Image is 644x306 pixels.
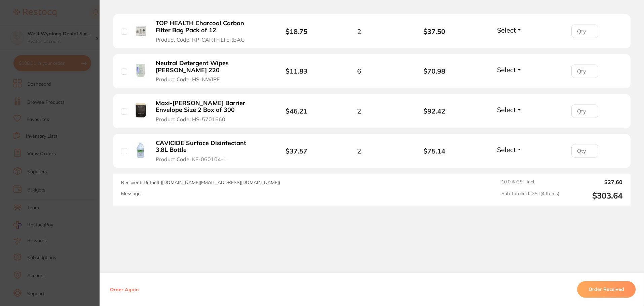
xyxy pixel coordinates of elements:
img: Neutral Detergent Wipes HENRY SCHEIN 220 [132,62,149,79]
span: Select [497,145,516,154]
button: CAVICIDE Surface Disinfectant 3.8L Bottle Product Code: KE-060104-1 [154,139,262,163]
img: CAVICIDE Surface Disinfectant 3.8L Bottle [132,142,149,159]
span: Recipient: Default ( [DOMAIN_NAME][EMAIL_ADDRESS][DOMAIN_NAME] ) [121,179,280,185]
button: Neutral Detergent Wipes [PERSON_NAME] 220 Product Code: HS-NWIPE [154,59,262,83]
span: Select [497,26,516,34]
button: Order Again [108,287,141,293]
span: Product Code: HS-5701560 [156,116,225,122]
button: Order Received [577,281,636,297]
output: $303.64 [565,191,622,201]
b: Maxi-[PERSON_NAME] Barrier Envelope Size 2 Box of 300 [156,100,260,114]
span: Product Code: HS-NWIPE [156,76,220,82]
b: $70.98 [397,67,472,75]
span: Select [497,65,516,74]
span: 2 [357,28,361,35]
span: Product Code: KE-060104-1 [156,156,227,162]
b: Neutral Detergent Wipes [PERSON_NAME] 220 [156,60,260,74]
span: 2 [357,147,361,155]
input: Qty [571,64,598,78]
button: Select [495,105,524,114]
b: $37.50 [397,28,472,35]
img: Maxi-Gard VL Barrier Envelope Size 2 Box of 300 [132,102,149,119]
button: Maxi-[PERSON_NAME] Barrier Envelope Size 2 Box of 300 Product Code: HS-5701560 [154,99,262,123]
span: 6 [357,67,361,75]
b: $37.57 [286,147,307,155]
span: Product Code: RP-CARTFILTERBAG [156,37,245,43]
b: $11.83 [286,67,307,75]
button: Select [495,65,524,74]
button: Select [495,145,524,154]
b: $92.42 [397,107,472,115]
span: Sub Total Incl. GST ( 4 Items) [501,191,559,201]
button: Select [495,26,524,34]
img: TOP HEALTH Charcoal Carbon Filter Bag Pack of 12 [132,23,149,39]
b: $18.75 [286,27,307,36]
b: TOP HEALTH Charcoal Carbon Filter Bag Pack of 12 [156,20,260,34]
b: $75.14 [397,147,472,155]
span: Select [497,105,516,114]
span: 10.0 % GST Incl. [501,179,559,185]
b: CAVICIDE Surface Disinfectant 3.8L Bottle [156,140,260,154]
button: TOP HEALTH Charcoal Carbon Filter Bag Pack of 12 Product Code: RP-CARTFILTERBAG [154,19,262,43]
label: Message: [121,191,142,196]
b: $46.21 [286,107,307,115]
input: Qty [571,104,598,118]
span: 2 [357,107,361,115]
output: $27.60 [565,179,622,185]
input: Qty [571,144,598,158]
input: Qty [571,25,598,38]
